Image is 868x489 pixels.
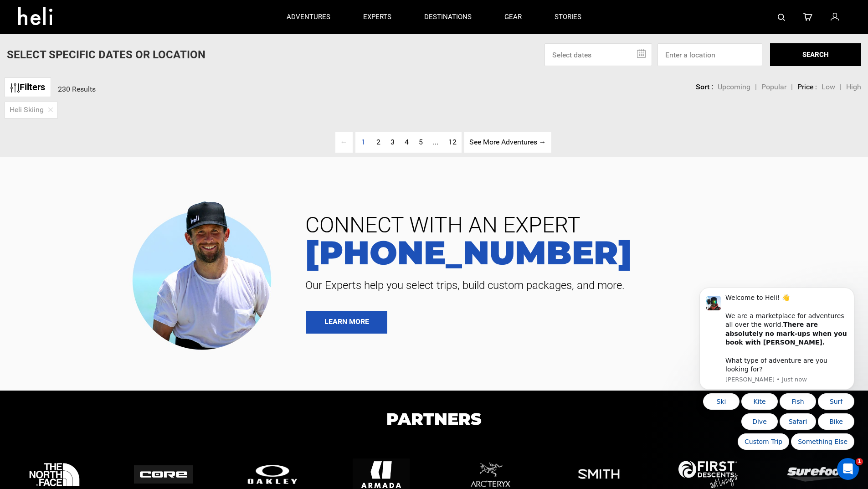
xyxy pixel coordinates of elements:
iframe: Intercom notifications message [686,226,868,464]
p: Select Specific Dates Or Location [7,47,205,62]
span: 3 [390,138,395,146]
button: SEARCH [770,43,861,66]
p: experts [363,12,391,22]
a: Filters [5,77,51,97]
span: Popular [761,82,786,91]
li: Sort : [696,82,713,93]
span: Upcoming [718,82,750,91]
span: High [846,82,861,91]
img: logo [787,467,847,482]
ul: Pagination [317,132,551,153]
p: destinations [424,12,472,22]
span: 230 Results [58,85,96,93]
img: logo [134,465,193,484]
iframe: Intercom live chat [837,458,859,480]
span: 1 [356,132,370,153]
span: 1 [856,458,863,465]
span: Our Experts help you select trips, build custom packages, and more. [298,278,854,293]
span: 4 [405,138,409,146]
img: btn-icon.svg [10,83,20,93]
li: | [755,82,757,93]
img: contact our team [125,194,285,355]
a: LEARN MORE [306,311,387,334]
input: Select dates [544,43,652,66]
input: Enter a location [657,43,762,66]
img: close-icon.png [48,108,53,112]
li: | [840,82,842,93]
span: CONNECT WITH AN EXPERT [298,214,854,236]
img: logo [678,461,738,488]
img: search-bar-icon.svg [778,14,785,21]
li: | [791,82,793,93]
p: adventures [287,12,330,22]
img: logo [243,463,302,486]
a: [PHONE_NUMBER] [298,236,854,269]
span: ← [335,132,353,153]
span: 5 [419,138,423,146]
a: See More Adventures → page [464,132,551,153]
span: Heli Skiing [10,105,44,115]
span: 12 [448,138,457,146]
span: ... [433,138,438,146]
span: 2 [376,138,380,146]
span: Low [822,82,835,91]
li: Price : [797,82,817,93]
